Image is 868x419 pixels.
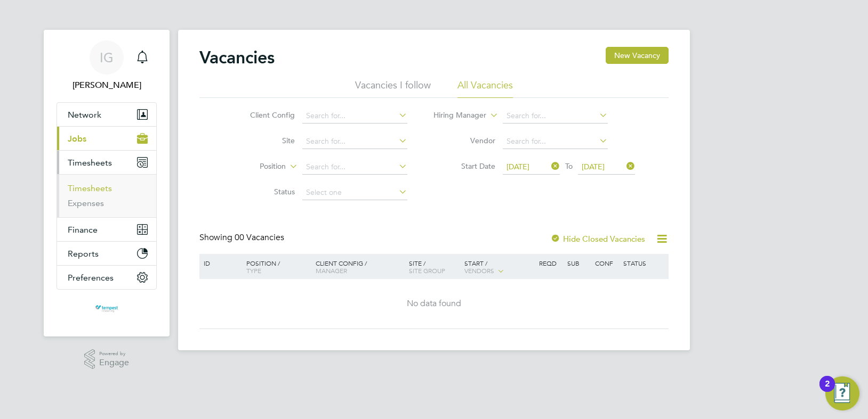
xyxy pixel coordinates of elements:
h2: Vacancies [199,47,275,68]
span: Manager [316,266,347,275]
span: [DATE] [507,162,529,171]
div: Site / [406,254,462,280]
span: Jobs [68,134,86,144]
span: Reports [68,249,99,259]
span: 00 Vacancies [235,232,284,243]
div: Start / [462,254,536,281]
nav: Main navigation [44,30,170,336]
button: Reports [57,242,156,265]
button: New Vacancy [606,47,669,64]
button: Jobs [57,127,156,150]
div: Sub [565,254,592,272]
div: Showing [199,232,286,243]
input: Select one [302,185,407,200]
a: Powered byEngage [84,349,130,369]
label: Status [234,187,295,196]
a: Expenses [68,198,104,208]
div: Client Config / [313,254,406,280]
input: Search for... [302,109,407,124]
button: Preferences [57,266,156,289]
button: Open Resource Center, 2 new notifications [825,376,859,410]
span: [DATE] [582,162,605,171]
span: Type [246,266,261,275]
span: Network [68,110,101,120]
div: Timesheets [57,174,156,217]
input: Search for... [302,134,407,149]
div: ID [201,254,238,272]
label: Site [234,136,295,145]
span: Powered by [99,349,129,358]
a: Timesheets [68,183,112,193]
div: Reqd [536,254,564,272]
label: Hide Closed Vacancies [550,234,645,244]
input: Search for... [302,160,407,175]
span: Site Group [409,266,445,275]
div: No data found [201,298,667,309]
li: Vacancies I follow [355,79,431,98]
a: IG[PERSON_NAME] [57,40,157,92]
div: 2 [825,384,830,398]
label: Client Config [234,110,295,120]
span: Timesheets [68,158,112,168]
button: Network [57,103,156,126]
span: Engage [99,358,129,367]
li: All Vacancies [457,79,513,98]
input: Search for... [503,134,608,149]
label: Start Date [434,161,495,171]
span: Vendors [464,266,494,275]
label: Hiring Manager [425,110,486,121]
button: Timesheets [57,151,156,174]
input: Search for... [503,109,608,124]
span: Imre Gyori [57,79,157,92]
img: tempestresourcing-logo-retina.png [94,300,118,317]
label: Position [224,161,286,172]
span: Finance [68,225,98,235]
button: Finance [57,218,156,241]
span: To [562,159,576,173]
div: Conf [592,254,620,272]
label: Vendor [434,136,495,145]
a: Go to home page [57,300,157,317]
div: Position / [238,254,313,280]
span: Preferences [68,273,114,283]
div: Status [621,254,667,272]
span: IG [100,51,114,64]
